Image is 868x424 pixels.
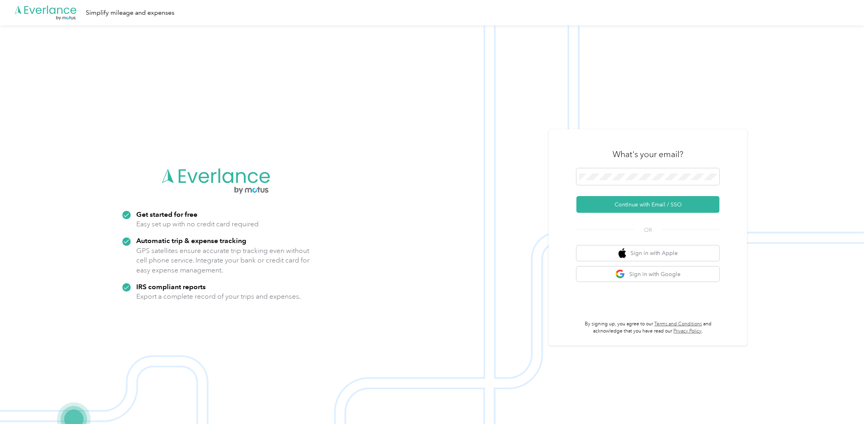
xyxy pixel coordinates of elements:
p: By signing up, you agree to our and acknowledge that you have read our . [576,321,719,335]
div: Simplify mileage and expenses [86,8,174,18]
span: OR [634,226,662,234]
a: Terms and Conditions [654,321,702,327]
strong: Get started for free [136,210,197,218]
p: Easy set up with no credit card required [136,219,259,229]
p: Export a complete record of your trips and expenses. [136,292,301,301]
img: apple logo [619,248,626,258]
strong: IRS compliant reports [136,282,206,291]
strong: Automatic trip & expense tracking [136,236,246,245]
h3: What's your email? [613,149,683,160]
button: apple logoSign in with Apple [576,245,719,261]
button: google logoSign in with Google [576,266,719,282]
a: Privacy Policy [673,328,702,334]
p: GPS satellites ensure accurate trip tracking even without cell phone service. Integrate your bank... [136,246,310,275]
img: google logo [615,269,625,279]
button: Continue with Email / SSO [576,196,719,213]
